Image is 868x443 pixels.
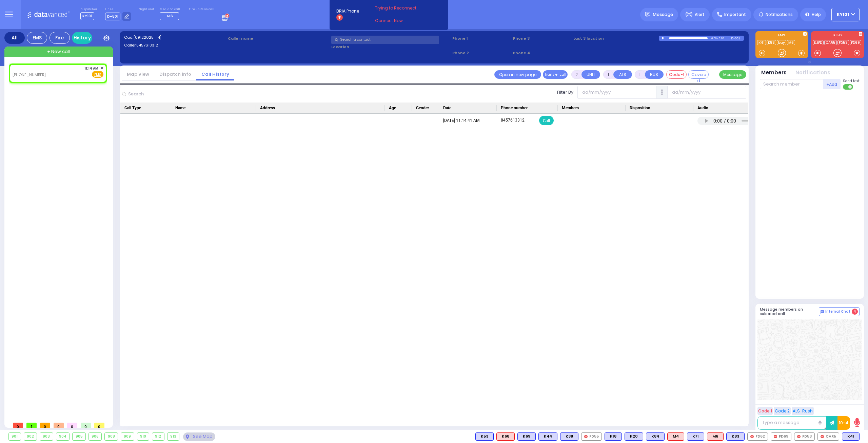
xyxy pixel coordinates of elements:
[707,432,724,441] div: ALS KJ
[667,86,746,99] input: dd/mm/yyyy
[416,106,429,110] span: Gender
[837,12,849,18] span: KY101
[501,116,525,125] div: 8457613312
[824,40,837,45] a: CAR5
[842,432,860,441] div: BLS
[539,116,554,125] div: Call
[646,432,665,441] div: K84
[766,12,793,18] span: Notifications
[12,72,46,77] span: [PHONE_NUMBER]
[105,7,131,12] label: Lines
[747,432,768,441] div: FD62
[688,70,709,79] button: Covered
[605,432,622,441] div: K18
[160,7,181,12] label: Medic on call
[9,433,21,440] div: 901
[40,433,53,440] div: 903
[183,432,215,441] div: See map
[84,66,98,71] span: 11:14 AM
[825,309,850,314] span: Internal Chat
[167,13,173,19] span: M6
[792,407,814,415] button: ALS-Rush
[777,40,786,45] a: bay
[711,34,717,42] div: 0:00
[666,70,687,79] button: Code-1
[501,106,528,110] span: Phone number
[126,88,219,100] input: Search
[538,432,557,441] div: K44
[613,70,632,79] button: ALS
[813,40,824,45] a: KJFD
[687,432,704,441] div: K71
[50,32,70,44] div: Fire
[831,8,860,21] button: KY101
[136,42,158,48] span: 8457613312
[850,40,861,45] a: FD69
[707,432,724,441] div: M6
[562,106,579,110] span: Members
[718,34,725,42] div: 0:05
[757,407,773,415] button: Code 1
[452,36,511,41] span: Phone 1
[726,432,745,441] div: K83
[80,12,94,20] span: KY101
[40,423,50,428] span: 0
[80,7,97,12] label: Dispatcher
[196,71,234,77] a: Call History
[667,432,684,441] div: M4
[724,12,746,18] span: Important
[538,432,557,441] div: BLS
[175,106,185,110] span: Name
[494,70,541,79] a: Open in new page
[228,36,329,41] label: Caller name
[794,432,815,441] div: FD53
[837,40,849,45] a: FD53
[645,70,664,79] button: BUS
[189,7,214,12] label: Fire units on call
[584,435,588,438] img: red-radio-icon.svg
[731,36,744,41] div: D-801
[89,433,102,440] div: 906
[645,12,650,17] img: message.svg
[167,433,179,440] div: 913
[817,432,839,441] div: CAR5
[760,307,819,316] h5: Message members on selected call
[812,12,821,18] span: Help
[26,423,37,428] span: 1
[646,432,665,441] div: BLS
[94,72,101,77] u: EMS
[625,432,643,441] div: K20
[452,50,511,56] span: Phone 2
[152,433,164,440] div: 912
[819,307,860,316] button: Internal Chat 4
[719,70,746,79] button: Message
[439,114,497,127] div: [DATE] 11:14:41 AM
[72,32,92,44] a: History
[154,71,196,77] a: Dispatch info
[842,432,860,441] div: K41
[811,34,864,38] label: KJFD
[797,435,801,438] img: red-radio-icon.svg
[389,106,396,110] span: Age
[517,432,536,441] div: K69
[54,423,64,428] span: 0
[475,432,494,441] div: K53
[560,432,578,441] div: BLS
[843,84,854,90] label: Turn off text
[757,40,766,45] a: K41
[137,433,149,440] div: 910
[513,36,571,41] span: Phone 3
[81,423,91,428] span: 0
[755,34,808,38] label: EMS
[496,432,515,441] div: K68
[73,433,85,440] div: 905
[697,106,708,110] span: Audio
[760,79,823,89] input: Search member
[331,44,450,50] label: Location
[27,32,47,44] div: EMS
[133,35,161,40] span: [09122025_14]
[13,423,23,428] span: 0
[375,5,429,11] span: Trying to Reconnect...
[336,8,359,14] span: BRIA Phone
[24,433,37,440] div: 902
